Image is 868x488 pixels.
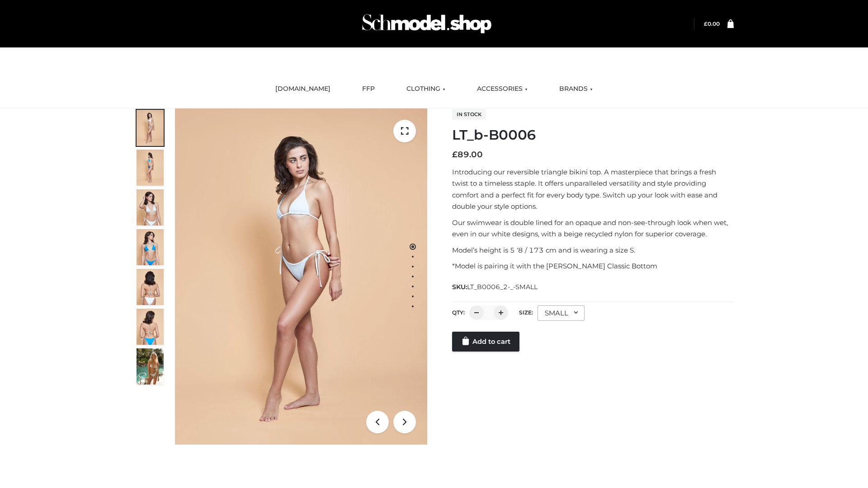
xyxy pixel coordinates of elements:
a: ACCESSORIES [470,79,534,99]
a: [DOMAIN_NAME] [269,79,337,99]
h1: LT_b-B0006 [452,127,734,143]
div: SMALL [538,305,585,321]
span: £ [452,150,458,160]
label: QTY: [452,309,465,316]
img: ArielClassicBikiniTop_CloudNine_AzureSky_OW114ECO_2-scaled.jpg [137,150,164,186]
img: ArielClassicBikiniTop_CloudNine_AzureSky_OW114ECO_4-scaled.jpg [137,229,164,265]
span: SKU: [452,282,538,292]
span: £ [704,20,708,27]
a: £0.00 [704,20,720,27]
p: Introducing our reversible triangle bikini top. A masterpiece that brings a fresh twist to a time... [452,166,734,212]
p: Model’s height is 5 ‘8 / 173 cm and is wearing a size S. [452,244,734,256]
img: ArielClassicBikiniTop_CloudNine_AzureSky_OW114ECO_7-scaled.jpg [137,269,164,305]
img: ArielClassicBikiniTop_CloudNine_AzureSky_OW114ECO_1 [175,108,427,445]
bdi: 89.00 [452,150,483,160]
a: CLOTHING [400,79,452,99]
p: Our swimwear is double lined for an opaque and non-see-through look when wet, even in our white d... [452,217,734,240]
img: ArielClassicBikiniTop_CloudNine_AzureSky_OW114ECO_8-scaled.jpg [137,309,164,345]
a: Add to cart [452,332,519,352]
a: FFP [355,79,382,99]
span: In stock [452,109,486,120]
bdi: 0.00 [704,20,720,27]
img: ArielClassicBikiniTop_CloudNine_AzureSky_OW114ECO_1-scaled.jpg [137,110,164,146]
p: *Model is pairing it with the [PERSON_NAME] Classic Bottom [452,260,734,272]
img: ArielClassicBikiniTop_CloudNine_AzureSky_OW114ECO_3-scaled.jpg [137,189,164,225]
a: BRANDS [552,79,599,99]
img: Arieltop_CloudNine_AzureSky2.jpg [137,348,164,385]
img: Schmodel Admin 964 [359,6,495,42]
label: Size: [519,309,533,316]
span: LT_B0006_2-_-SMALL [467,283,538,291]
